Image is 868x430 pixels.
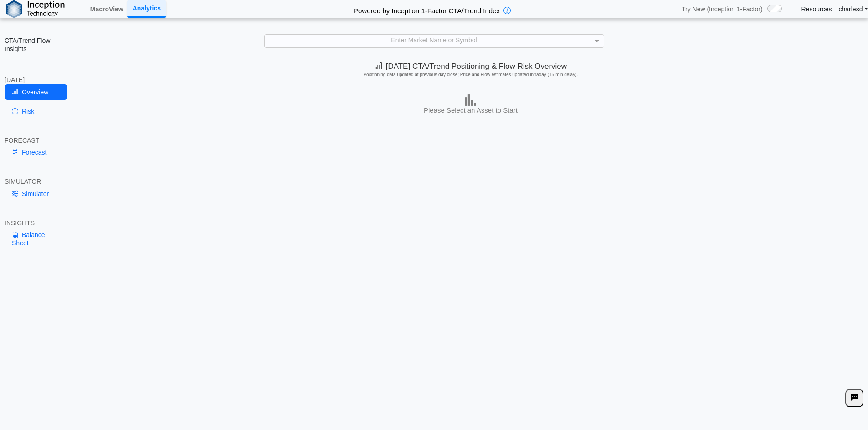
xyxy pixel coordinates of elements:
[350,3,503,16] h2: Powered by Inception 1-Factor CTA/Trend Index
[127,0,166,17] a: Analytics
[5,227,67,251] a: Balance Sheet
[77,72,864,78] h5: Positioning data updated at previous day close; Price and Flow estimates updated intraday (15-min...
[87,1,127,17] a: MacroView
[5,76,67,84] div: [DATE]
[839,5,868,13] a: charlesd
[5,145,67,160] a: Forecast
[5,36,67,53] h2: CTA/Trend Flow Insights
[5,177,67,186] div: SIMULATOR
[375,62,567,71] span: [DATE] CTA/Trend Positioning & Flow Risk Overview
[801,5,832,13] a: Resources
[265,35,604,47] div: Enter Market Name or Symbol
[5,104,67,119] a: Risk
[465,94,476,106] img: bar-chart.png
[5,136,67,145] div: FORECAST
[682,5,763,13] span: Try New (Inception 1-Factor)
[76,106,866,115] h3: Please Select an Asset to Start
[5,186,67,202] a: Simulator
[5,84,67,100] a: Overview
[5,219,67,227] div: INSIGHTS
